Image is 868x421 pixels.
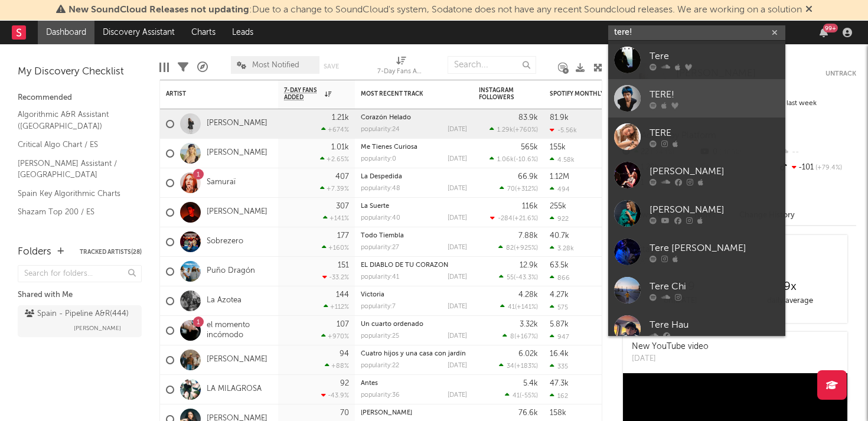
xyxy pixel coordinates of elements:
div: Instagram Followers [479,87,520,101]
div: [DATE] [448,126,467,133]
div: [DATE] [448,392,467,399]
span: +925 % [515,245,536,252]
div: Cuatro hijos y una casa con jardín [361,351,467,357]
a: Me Tienes Curiosa [361,144,417,151]
div: popularity: 27 [361,244,399,251]
div: 116k [522,203,538,210]
a: Antes [361,380,378,387]
div: Todo Tiembla [361,233,467,239]
div: [PERSON_NAME] [650,203,779,217]
div: Artist [166,90,254,97]
a: [PERSON_NAME] [207,148,267,158]
div: 335 [550,363,568,370]
button: Save [324,63,339,70]
a: [PERSON_NAME] [207,119,267,129]
div: 151 [338,262,349,269]
a: [PERSON_NAME] Assistant / [GEOGRAPHIC_DATA] [18,157,130,181]
div: Filters [178,50,188,84]
div: 3.28k [550,244,574,252]
a: LA MILAGROSA [207,384,262,394]
span: +183 % [516,363,536,370]
div: 255k [550,203,566,210]
div: My Discovery Checklist [18,65,142,79]
div: 494 [550,185,570,193]
div: Un cuarto ordenado [361,321,467,328]
div: 407 [335,173,349,181]
a: Cuatro hijos y una casa con jardín [361,351,466,357]
a: [PERSON_NAME] [608,194,785,233]
div: 47.3k [550,380,569,387]
div: Folders [18,245,51,259]
div: [DATE] [448,303,467,310]
div: Edit Columns [159,50,169,84]
a: Puño Dragón [207,266,255,276]
div: Tere [650,49,779,63]
div: TERE! [650,87,779,102]
a: [PERSON_NAME] [608,156,785,194]
div: 70 [340,409,349,417]
a: Spain Key Algorithmic Charts [18,187,130,200]
div: 16.4k [550,350,569,358]
a: Tere [PERSON_NAME] [608,233,785,271]
div: 92 [340,380,349,387]
span: +79.4 % [814,165,842,171]
div: +112 % [324,303,349,311]
a: Charts [183,21,224,44]
span: 55 [507,275,514,281]
div: 7.88k [518,232,538,240]
div: Shared with Me [18,288,142,302]
div: ( ) [499,362,538,370]
div: popularity: 24 [361,126,400,133]
div: popularity: 41 [361,274,399,280]
span: 41 [513,393,520,399]
a: La Azotea [207,296,242,306]
div: [DATE] [448,156,467,162]
a: Dashboard [38,21,94,44]
a: Shazam Top 200 / ES [18,205,130,218]
div: 99 + [823,24,838,32]
div: 162 [550,392,568,400]
div: popularity: 0 [361,156,396,162]
div: 66.9k [518,173,538,181]
div: popularity: 40 [361,215,400,221]
div: [PERSON_NAME] [650,164,779,178]
div: Antes [361,380,467,387]
span: 1.06k [497,156,514,163]
div: +141 % [323,214,349,222]
a: Discovery Assistant [94,21,183,44]
div: 1.01k [331,143,349,151]
div: +674 % [321,126,349,133]
div: [DATE] [448,244,467,251]
div: popularity: 36 [361,392,400,399]
span: [PERSON_NAME] [74,321,121,335]
a: Todo Tiembla [361,233,404,239]
div: +7.39 % [320,185,349,192]
div: +160 % [322,244,349,252]
div: -101 [778,160,856,175]
div: 76.6k [518,409,538,417]
span: 82 [506,245,514,252]
div: Tere [PERSON_NAME] [650,241,779,255]
div: ( ) [490,155,538,163]
div: ( ) [500,303,538,311]
span: +167 % [516,334,536,340]
div: ( ) [490,126,538,133]
a: Corazón Helado [361,115,411,121]
a: Algorithmic A&R Assistant ([GEOGRAPHIC_DATA]) [18,108,130,132]
div: Corazón Helado [361,115,467,121]
div: TERE [650,126,779,140]
div: Tere Hau [650,318,779,332]
span: -43.3 % [515,275,536,281]
div: -43.9 % [321,391,349,399]
div: 1.12M [550,173,569,181]
div: 5.87k [550,321,569,328]
div: 1.21k [332,114,349,122]
button: Tracked Artists(28) [80,249,142,255]
div: 40.7k [550,232,569,240]
div: popularity: 7 [361,303,396,310]
div: Me Tienes Curiosa [361,144,467,151]
div: 3.32k [520,321,538,328]
div: Most Recent Track [361,90,449,97]
div: Tere Chi [650,279,779,293]
div: ( ) [498,244,538,252]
